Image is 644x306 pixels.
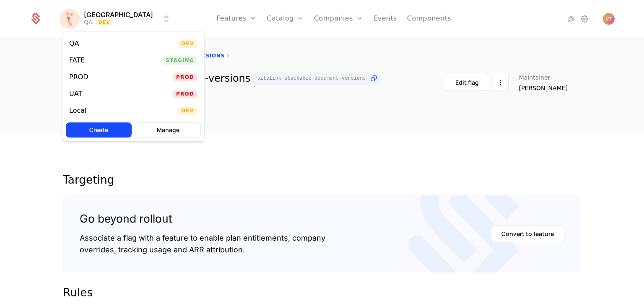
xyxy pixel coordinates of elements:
button: Create [66,122,132,137]
span: Staging [162,56,197,65]
div: UAT [69,91,82,97]
span: Dev [178,106,197,115]
span: Dev [178,39,197,48]
div: FATE [69,57,85,64]
span: Prod [173,73,197,81]
div: Local [69,107,86,114]
div: PROD [69,74,88,80]
div: QA [69,40,79,47]
span: Prod [173,90,197,98]
div: Select environment [62,31,205,141]
button: Manage [135,122,201,137]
